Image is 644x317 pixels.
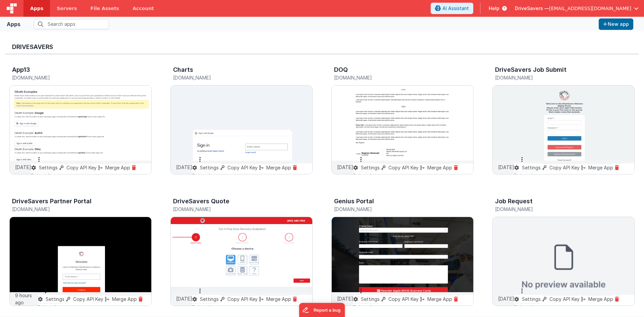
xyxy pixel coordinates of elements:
h5: [DOMAIN_NAME] [12,207,135,212]
p: [DATE] [498,295,514,302]
span: Copy API Key [388,296,419,302]
span: Copy API Key [66,165,97,170]
span: Delete App [514,304,539,310]
span: Settings [522,296,541,302]
span: Delete App [192,173,217,178]
h3: DriveSavers [12,44,632,50]
span: Merge App [427,296,452,302]
span: Apps [30,5,43,12]
span: Merge App [588,296,613,302]
span: File Assets [91,5,119,12]
span: Delete App [31,173,56,178]
h5: [DOMAIN_NAME] [173,75,296,80]
h3: DriveSavers Job Submit [495,66,567,73]
span: Settings [39,165,58,170]
span: Merge App [266,165,291,170]
span: Delete App [192,304,217,310]
span: Settings [361,165,380,170]
iframe: Marker.io feedback button [299,303,345,317]
input: Search apps [34,19,109,29]
span: Settings [522,165,541,170]
span: Settings [200,165,219,170]
span: Settings [46,296,64,302]
span: Settings [200,296,219,302]
h5: [DOMAIN_NAME] [173,207,296,212]
span: Copy API Key [549,296,580,302]
p: [DATE] [337,295,353,302]
span: Settings [361,296,380,302]
h3: Job Request [495,198,533,205]
span: Merge App [427,165,452,170]
span: Merge App [105,165,130,170]
h5: [DOMAIN_NAME] [334,75,457,80]
h5: [DOMAIN_NAME] [12,75,135,80]
span: Help [489,5,499,12]
span: [EMAIL_ADDRESS][DOMAIN_NAME] [549,5,631,12]
span: Merge App [112,296,137,302]
h3: App13 [12,66,30,73]
span: DriveSavers — [515,5,549,12]
span: Copy API Key [549,165,580,170]
span: AI Assistant [442,5,469,12]
span: Delete App [353,304,378,310]
p: [DATE] [337,164,353,171]
p: 9 hours ago [15,292,38,306]
p: [DATE] [498,164,514,171]
p: [DATE] [176,164,192,171]
h3: DriveSavers Partner Portal [12,198,92,205]
button: DriveSavers — [EMAIL_ADDRESS][DOMAIN_NAME] [515,5,639,12]
span: Merge App [588,165,613,170]
span: Merge App [266,296,291,302]
h5: [DOMAIN_NAME] [495,75,618,80]
span: Copy API Key [227,165,258,170]
button: AI Assistant [431,3,473,14]
p: [DATE] [176,295,192,302]
h3: DriveSavers Quote [173,198,229,205]
h3: Genius Portal [334,198,374,205]
h3: DOQ [334,66,348,73]
span: Delete App [38,304,63,310]
h5: [DOMAIN_NAME] [495,207,618,212]
p: [DATE] [15,164,31,171]
span: Copy API Key [227,296,258,302]
span: Delete App [353,173,378,178]
span: Servers [57,5,77,12]
span: Copy API Key [73,296,103,302]
button: New app [599,18,633,30]
h3: Charts [173,66,193,73]
span: Delete App [514,173,539,178]
span: Copy API Key [388,165,419,170]
div: Apps [7,20,20,28]
h5: [DOMAIN_NAME] [334,207,457,212]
